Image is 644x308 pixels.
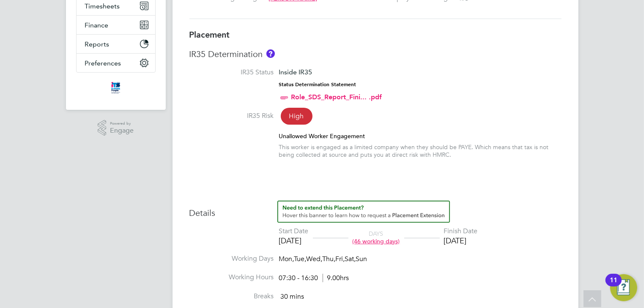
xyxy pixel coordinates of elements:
[189,201,562,218] h3: Details
[610,280,617,291] div: 11
[336,255,345,263] span: Fri,
[345,255,356,263] span: Sat,
[279,82,356,87] strong: Status Determination Statement
[348,230,404,245] div: DAYS
[281,292,304,301] span: 30 mins
[85,59,121,67] span: Preferences
[189,68,274,77] label: IR35 Status
[307,255,323,263] span: Wed,
[189,292,274,301] label: Breaks
[77,54,155,72] button: Preferences
[85,2,120,10] span: Timesheets
[76,81,156,95] a: Go to home page
[77,16,155,34] button: Finance
[610,274,637,301] button: Open Resource Center, 11 new notifications
[277,201,450,223] button: How to extend a Placement?
[294,255,307,263] span: Tue,
[279,68,312,76] span: Inside IR35
[279,236,309,245] div: [DATE]
[279,274,349,283] div: 07:30 - 16:30
[444,227,478,236] div: Finish Date
[353,237,400,245] span: (46 working days)
[189,254,274,263] label: Working Days
[444,236,478,245] div: [DATE]
[85,21,109,29] span: Finance
[281,108,312,125] span: High
[77,35,155,53] button: Reports
[189,30,230,40] b: Placement
[110,127,134,134] span: Engage
[189,49,562,60] h3: IR35 Determination
[279,227,309,236] div: Start Date
[356,255,367,263] span: Sun
[323,255,336,263] span: Thu,
[266,49,275,58] button: About IR35
[323,274,349,282] span: 9.00hrs
[279,132,562,140] div: Unallowed Worker Engagement
[189,112,274,120] label: IR35 Risk
[279,143,562,158] div: This worker is engaged as a limited company when they should be PAYE. Which means that tax is not...
[110,120,134,127] span: Powered by
[85,40,110,48] span: Reports
[279,255,294,263] span: Mon,
[110,81,121,95] img: itsconstruction-logo-retina.png
[291,93,382,101] a: Role_SDS_Report_Fini... .pdf
[189,273,274,282] label: Working Hours
[98,120,134,136] a: Powered byEngage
